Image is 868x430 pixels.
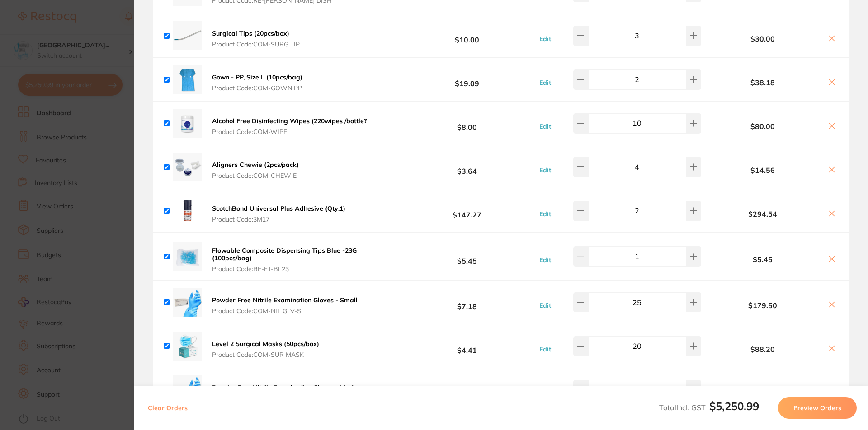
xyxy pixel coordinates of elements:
b: Level 2 Surgical Masks (50pcs/box) [212,340,319,348]
button: Edit [537,256,554,264]
b: $7.18 [400,381,534,398]
span: Product Code: RE-FT-BL23 [212,265,397,273]
b: Surgical Tips (20pcs/box) [212,29,289,37]
button: Alcohol Free Disinfecting Wipes (220wipes /bottle? Product Code:COM-WIPE [209,117,370,136]
b: $5.45 [400,248,534,265]
b: Gown - PP, Size L (10pcs/bag) [212,73,302,81]
button: Clear Orders [145,397,190,419]
span: Total Incl. GST [659,403,759,412]
img: bWNzZjBpdw [173,242,202,271]
button: Level 2 Surgical Masks (50pcs/box) Product Code:COM-SUR MASK [209,340,322,359]
button: Powder Free Nitrile Examination Gloves - Medium Product Code:COM-NIT GLV-M [209,384,367,402]
b: Powder Free Nitrile Examination Gloves - Medium [212,384,364,392]
span: Product Code: COM-SURG TIP [212,41,300,48]
b: $19.09 [400,71,534,88]
b: Flowable Composite Dispensing Tips Blue -23G (100pcs/bag) [212,246,357,262]
b: Powder Free Nitrile Examination Gloves - Small [212,296,358,304]
img: N3lhM2lkNw [173,21,202,50]
span: Product Code: 3M17 [212,216,345,223]
b: $5.45 [703,255,822,264]
img: cmthNW9keQ [173,288,202,317]
b: $3.64 [400,159,534,176]
button: Edit [537,166,554,174]
b: $88.20 [703,345,822,353]
span: Product Code: COM-GOWN PP [212,84,302,92]
button: Edit [537,122,554,130]
button: Edit [537,345,554,353]
button: Aligners Chewie (2pcs/pack) Product Code:COM-CHEWIE [209,161,302,180]
img: cHMwcXphcw [173,65,202,94]
button: Flowable Composite Dispensing Tips Blue -23G (100pcs/bag) Product Code:RE-FT-BL23 [209,246,400,273]
button: Surgical Tips (20pcs/box) Product Code:COM-SURG TIP [209,29,302,48]
b: $147.27 [400,203,534,219]
span: Product Code: COM-NIT GLV-S [212,307,358,314]
img: bjFqbHJqaA [173,153,202,181]
b: $38.18 [703,79,822,87]
span: Product Code: COM-SUR MASK [212,351,319,358]
b: $30.00 [703,35,822,43]
b: ScotchBond Universal Plus Adhesive (Qty:1) [212,204,345,213]
button: ScotchBond Universal Plus Adhesive (Qty:1) Product Code:3M17 [209,204,348,223]
b: Aligners Chewie (2pcs/pack) [212,161,299,169]
b: $7.18 [400,294,534,310]
button: Edit [537,301,554,310]
b: $5,250.99 [709,399,759,413]
b: Alcohol Free Disinfecting Wipes (220wipes /bottle? [212,117,367,125]
button: Edit [537,79,554,87]
b: $179.50 [703,301,822,310]
button: Preview Orders [778,397,857,419]
button: Gown - PP, Size L (10pcs/bag) Product Code:COM-GOWN PP [209,73,305,92]
img: YTYxa2JrZg [173,109,202,138]
b: $8.00 [400,115,534,132]
button: Powder Free Nitrile Examination Gloves - Small Product Code:COM-NIT GLV-S [209,296,360,315]
b: $294.54 [703,210,822,218]
b: $4.41 [400,338,534,354]
button: Edit [537,35,554,43]
span: Product Code: COM-CHEWIE [212,172,299,179]
b: $14.56 [703,166,822,174]
span: Product Code: COM-WIPE [212,128,367,135]
b: $80.00 [703,122,822,130]
img: OHgzbG80ag [173,375,202,404]
img: eWI2M2Z4cw [173,332,202,361]
b: $10.00 [400,28,534,44]
img: M3JkYXphZQ [173,196,202,225]
button: Edit [537,210,554,218]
